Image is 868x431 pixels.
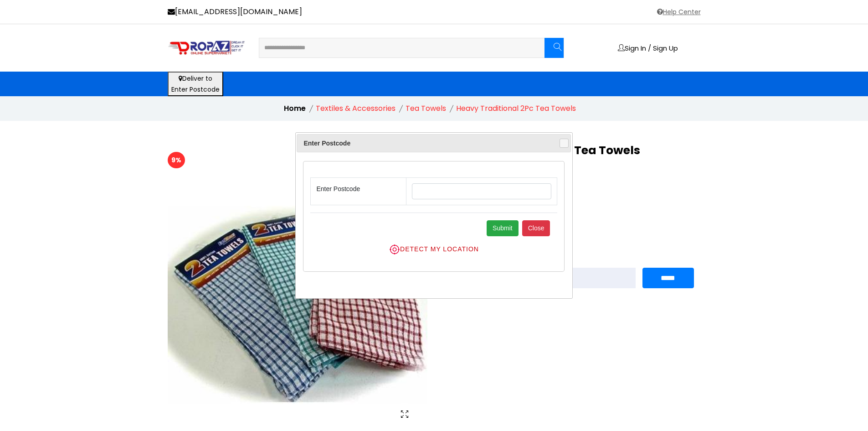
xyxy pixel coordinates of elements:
[168,72,223,96] button: Deliver toEnter Postcode
[560,139,569,148] button: Close
[656,6,701,17] a: Help Center
[406,103,446,114] li: Tea Towels
[456,103,576,114] li: Heavy Traditional 2Pc Tea Towels
[168,152,185,168] span: 9%
[284,103,306,114] a: Home
[310,244,557,255] button: DETECT MY LOCATION
[618,44,678,52] a: Sign In / Sign Up
[168,6,302,17] a: [EMAIL_ADDRESS][DOMAIN_NAME]
[311,177,406,205] td: Enter Postcode
[522,220,550,236] button: Close
[168,40,245,56] img: logo
[316,103,395,114] li: Textiles & Accessories
[487,220,519,236] button: Submit
[303,138,538,149] span: Enter Postcode
[389,244,400,255] img: location-detect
